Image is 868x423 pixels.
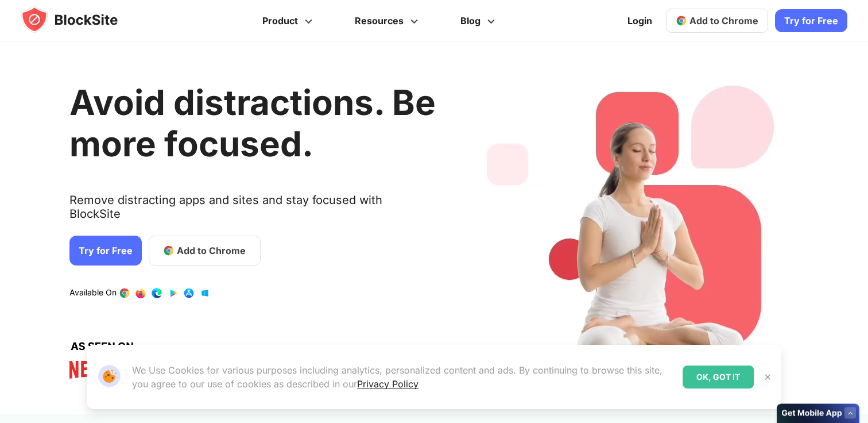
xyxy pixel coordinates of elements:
a: Add to Chrome [149,236,261,266]
a: Add to Chrome [666,9,768,33]
img: Close [763,372,772,382]
span: Add to Chrome [689,15,758,26]
a: Privacy Policy [357,378,418,390]
a: Try for Free [69,236,142,266]
div: OK, GOT IT [683,366,754,389]
button: Close [760,370,775,384]
img: chrome-icon.svg [676,15,687,26]
h1: Avoid distractions. Be more focused. [69,82,436,164]
text: Remove distracting apps and sites and stay focused with BlockSite [69,193,436,230]
span: Add to Chrome [177,244,246,257]
img: blocksite-icon.5d769676.svg [21,6,140,33]
text: Available On [69,287,117,299]
a: Try for Free [775,9,847,32]
p: We Use Cookies for various purposes including analytics, personalized content and ads. By continu... [132,363,673,391]
a: Login [621,7,659,34]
